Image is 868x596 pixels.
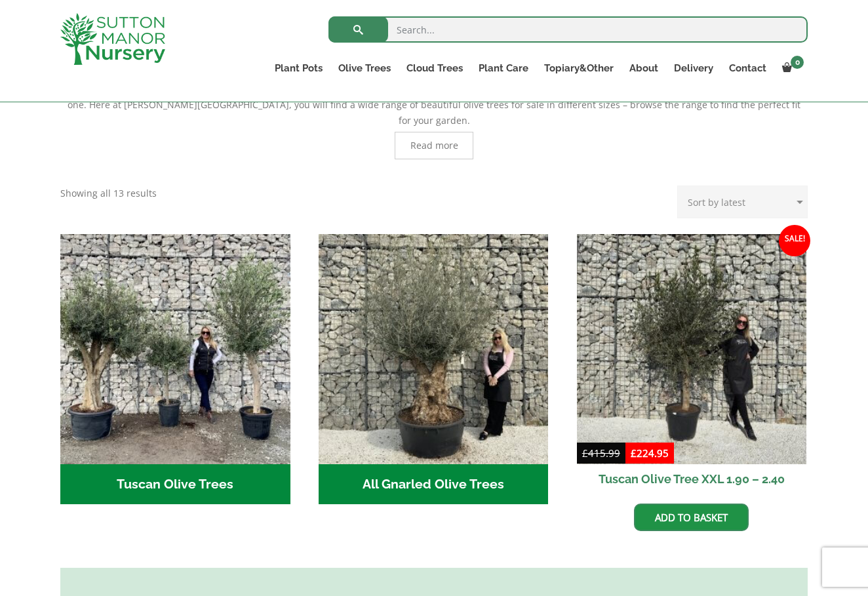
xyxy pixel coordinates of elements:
[410,141,458,150] span: Read more
[60,234,290,464] img: Tuscan Olive Trees
[621,59,666,77] a: About
[60,13,165,65] img: logo
[328,16,808,43] input: Search...
[582,447,620,460] bdi: 415.99
[634,504,749,531] a: Add to basket: “Tuscan Olive Tree XXL 1.90 - 2.40”
[577,234,807,464] img: Tuscan Olive Tree XXL 1.90 - 2.40
[471,59,536,77] a: Plant Care
[60,464,290,505] h2: Tuscan Olive Trees
[577,464,807,494] h2: Tuscan Olive Tree XXL 1.90 – 2.40
[319,464,549,505] h2: All Gnarled Olive Trees
[536,59,621,77] a: Topiary&Other
[631,447,669,460] bdi: 224.95
[267,59,330,77] a: Plant Pots
[577,234,807,494] a: Sale! Tuscan Olive Tree XXL 1.90 – 2.40
[60,186,157,201] p: Showing all 13 results
[319,234,549,504] a: Visit product category All Gnarled Olive Trees
[582,447,588,460] span: £
[399,59,471,77] a: Cloud Trees
[631,447,637,460] span: £
[791,56,804,69] span: 0
[779,225,810,256] span: Sale!
[330,59,399,77] a: Olive Trees
[666,59,721,77] a: Delivery
[774,59,808,77] a: 0
[319,234,549,464] img: All Gnarled Olive Trees
[721,59,774,77] a: Contact
[677,186,808,218] select: Shop order
[60,234,290,504] a: Visit product category Tuscan Olive Trees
